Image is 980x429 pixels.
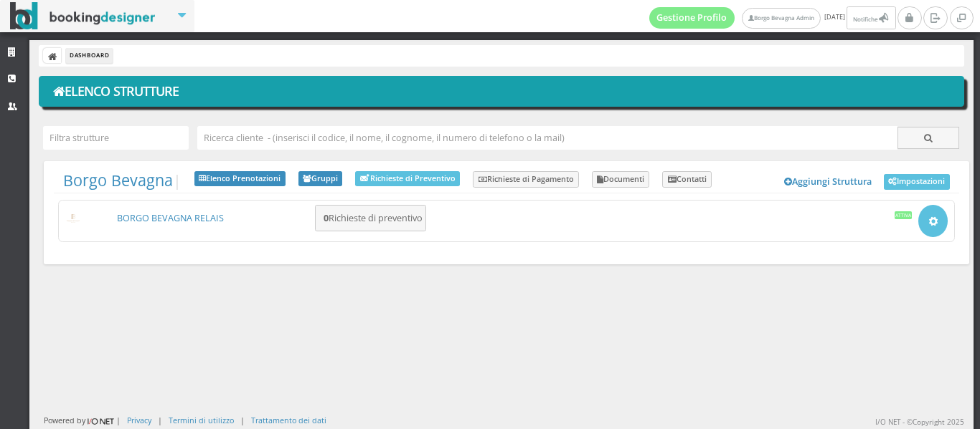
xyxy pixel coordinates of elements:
a: Trattamento dei dati [251,415,326,425]
img: ionet_small_logo.png [85,415,116,427]
img: 51bacd86f2fc11ed906d06074585c59a_max100.png [65,214,82,223]
li: Dashboard [66,48,113,64]
input: Ricerca cliente - (inserisci il codice, il nome, il cognome, il numero di telefono o la mail) [197,126,897,150]
div: | [158,415,162,425]
button: Notifiche [847,6,895,29]
div: | [240,415,245,425]
a: BORGO BEVAGNA RELAIS [117,212,224,224]
a: Gruppi [298,171,343,187]
a: Gestione Profilo [649,7,735,29]
h1: Elenco Strutture [49,79,955,104]
a: Aggiungi Struttura [777,171,880,193]
span: | [63,171,182,190]
a: Borgo Bevagna Admin [742,8,821,29]
a: Contatti [662,171,712,188]
button: 0Richieste di preventivo [315,205,426,231]
a: Privacy [127,415,151,425]
span: [DATE] [649,6,898,29]
a: Richieste di Preventivo [355,171,460,186]
a: Termini di utilizzo [169,415,234,425]
a: Richieste di Pagamento [473,171,579,188]
div: Attiva [895,211,913,218]
a: Elenco Prenotazioni [194,171,286,187]
a: Documenti [592,171,650,188]
a: Impostazioni [884,174,950,190]
div: Powered by | [44,415,121,427]
b: 0 [324,212,329,224]
input: Filtra strutture [43,126,188,150]
img: BookingDesigner.com [10,2,156,30]
h5: Richieste di preventivo [319,213,423,223]
a: Borgo Bevagna [63,170,173,191]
